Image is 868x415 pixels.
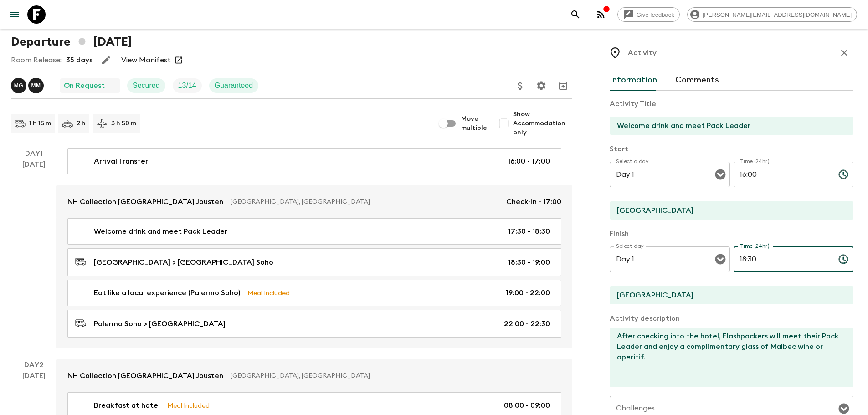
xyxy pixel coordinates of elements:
p: Palermo Soho > [GEOGRAPHIC_DATA] [94,318,226,329]
span: Marcella Granatiere, Matias Molina [11,81,46,88]
div: [PERSON_NAME][EMAIL_ADDRESS][DOMAIN_NAME] [687,7,857,22]
p: 18:30 - 19:00 [508,257,550,268]
p: 2 h [77,119,86,128]
a: Palermo Soho > [GEOGRAPHIC_DATA]22:00 - 22:30 [67,310,561,338]
p: NH Collection [GEOGRAPHIC_DATA] Jousten [67,196,223,207]
h1: Departure [DATE] [11,33,132,51]
p: 35 days [66,55,92,66]
label: Time (24hr) [740,158,770,165]
p: NH Collection [GEOGRAPHIC_DATA] Jousten [67,370,223,381]
textarea: After checking into the hotel, Flashpackers will meet their Pack Leader and enjoy a complimentary... [610,328,846,387]
button: menu [5,5,24,24]
p: 19:00 - 22:00 [506,287,550,298]
a: [GEOGRAPHIC_DATA] > [GEOGRAPHIC_DATA] Soho18:30 - 19:00 [67,248,561,276]
p: Day 1 [11,148,56,159]
input: End Location (leave blank if same as Start) [610,286,846,304]
p: M G [14,82,24,89]
p: [GEOGRAPHIC_DATA] > [GEOGRAPHIC_DATA] Soho [94,257,273,268]
a: View Manifest [121,56,171,65]
a: Give feedback [617,7,680,22]
div: [DATE] [22,159,46,348]
span: Show Accommodation only [513,110,572,137]
p: 3 h 50 m [111,119,136,128]
a: Eat like a local experience (Palermo Soho)Meal Included19:00 - 22:00 [67,280,561,306]
p: On Request [64,80,105,91]
p: Check-in - 17:00 [506,196,561,207]
span: [PERSON_NAME][EMAIL_ADDRESS][DOMAIN_NAME] [698,11,857,18]
a: Welcome drink and meet Pack Leader17:30 - 18:30 [67,218,561,245]
p: Activity description [610,313,853,324]
label: Time (24hr) [740,242,770,250]
div: Trip Fill [173,78,202,93]
span: Give feedback [632,11,679,18]
p: 22:00 - 22:30 [504,318,550,329]
p: Secured [133,80,160,91]
p: 08:00 - 09:00 [504,400,550,411]
p: Activity Title [610,98,853,109]
p: 17:30 - 18:30 [508,226,550,237]
button: Open [714,253,727,266]
button: Choose time, selected time is 4:00 PM [834,165,853,184]
button: Settings [532,77,550,95]
p: Meal Included [167,400,210,410]
p: M M [31,82,41,89]
p: 13 / 14 [178,80,196,91]
p: Meal Included [247,288,290,298]
input: E.g Hozuagawa boat tour [610,117,846,135]
p: Eat like a local experience (Palermo Soho) [94,287,240,298]
span: Move multiple [461,114,488,133]
p: 16:00 - 17:00 [508,156,550,167]
button: MGMM [11,78,46,93]
input: Start Location [610,201,846,220]
label: Select day [616,242,644,250]
p: [GEOGRAPHIC_DATA], [GEOGRAPHIC_DATA] [231,371,554,380]
button: Update Price, Early Bird Discount and Costs [511,77,529,95]
p: [GEOGRAPHIC_DATA], [GEOGRAPHIC_DATA] [231,197,499,206]
p: Start [610,143,853,154]
button: Information [610,69,657,91]
button: Archive (Completed, Cancelled or Unsynced Departures only) [554,77,572,95]
p: Arrival Transfer [94,156,148,167]
p: Day 2 [11,359,56,370]
p: Welcome drink and meet Pack Leader [94,226,227,237]
div: Secured [127,78,165,93]
input: hh:mm [734,246,831,272]
button: Comments [675,69,719,91]
input: hh:mm [734,162,831,187]
button: Choose time, selected time is 6:30 PM [834,250,853,268]
p: 1 h 15 m [29,119,51,128]
label: Select a day [616,158,648,165]
button: Open [714,168,727,181]
a: Arrival Transfer16:00 - 17:00 [67,148,561,174]
p: Breakfast at hotel [94,400,160,411]
a: NH Collection [GEOGRAPHIC_DATA] Jousten[GEOGRAPHIC_DATA], [GEOGRAPHIC_DATA] [56,359,572,392]
p: Activity [628,47,657,58]
p: Finish [610,228,853,239]
p: Room Release: [11,55,62,66]
button: Open [837,402,850,415]
p: Guaranteed [215,80,253,91]
a: NH Collection [GEOGRAPHIC_DATA] Jousten[GEOGRAPHIC_DATA], [GEOGRAPHIC_DATA]Check-in - 17:00 [56,185,572,218]
button: search adventures [566,5,585,24]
